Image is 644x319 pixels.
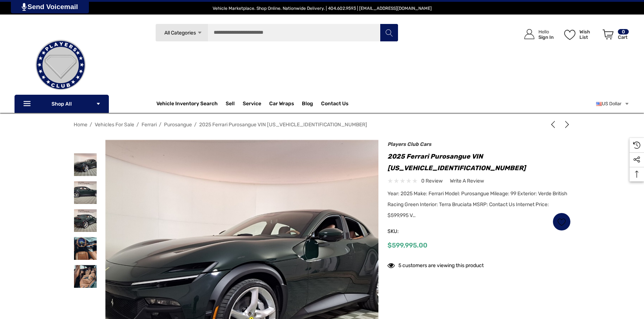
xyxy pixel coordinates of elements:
[243,101,261,109] a: Service
[599,22,629,50] a: Cart with 0 items
[633,142,640,149] svg: Recently Viewed
[387,259,484,270] div: 5 customers are viewing this product
[74,265,97,288] img: For Sale: 2025 Ferrari Purosangue VIN ZSG06VTA9S0319580
[557,218,566,226] svg: Wish List
[421,176,443,185] span: 0 review
[226,101,235,109] span: Sell
[226,97,243,111] a: Sell
[380,24,398,42] button: Search
[199,122,367,128] a: 2025 Ferrari Purosangue VIN [US_VEHICLE_IDENTIFICATION_NUMBER]
[15,95,109,113] p: Shop All
[596,97,629,111] a: USD
[524,29,534,39] svg: Icon User Account
[156,101,218,109] a: Vehicle Inventory Search
[538,29,554,34] p: Hello
[516,22,557,47] a: Sign in
[74,237,97,260] img: For Sale: 2025 Ferrari Purosangue VIN ZSG06VTA9S0319580
[387,241,427,249] span: $599,995.00
[321,101,348,109] a: Contact Us
[618,34,629,40] p: Cart
[579,29,599,40] p: Wish List
[74,118,571,131] nav: Breadcrumb
[197,30,202,36] svg: Icon Arrow Down
[603,29,614,40] svg: Review Your Cart
[633,156,640,163] svg: Social Media
[74,181,97,204] img: For Sale: 2025 Ferrari Purosangue VIN ZSG06VTA9S0319580
[387,151,571,174] h1: 2025 Ferrari Purosangue VIN [US_VEHICLE_IDENTIFICATION_NUMBER]
[22,3,26,11] img: PjwhLS0gR2VuZXJhdG9yOiBHcmF2aXQuaW8gLS0+PHN2ZyB4bWxucz0iaHR0cDovL3d3dy53My5vcmcvMjAwMC9zdmciIHhtb...
[74,209,97,232] img: For Sale: 2025 Ferrari Purosangue VIN ZSG06VTA9S0319580
[629,171,644,178] svg: Top
[549,121,559,128] a: Previous
[213,6,432,11] span: Vehicle Marketplace. Shop Online. Nationwide Delivery. | 404.602.9593 | [EMAIL_ADDRESS][DOMAIN_NAME]
[24,29,97,101] img: Players Club | Cars For Sale
[141,122,157,128] a: Ferrari
[387,226,424,237] span: SKU:
[387,191,567,218] span: Year: 2025 Make: Ferrari Model: Purosangue Mileage: 99 Exterior: Verde British Racing Green Inter...
[22,100,33,108] svg: Icon Line
[269,97,302,111] a: Car Wraps
[564,30,575,40] svg: Wish List
[561,22,599,47] a: Wish List Wish List
[302,101,313,109] a: Blog
[95,122,134,128] a: Vehicles For Sale
[96,101,101,106] svg: Icon Arrow Down
[269,101,294,109] span: Car Wraps
[164,30,196,36] span: All Categories
[450,178,484,184] span: Write a Review
[164,122,192,128] a: Purosangue
[618,29,629,34] p: 0
[561,121,571,128] a: Next
[553,213,571,231] a: Wish List
[450,176,484,185] a: Write a Review
[74,122,87,128] a: Home
[387,141,431,147] a: Players Club Cars
[155,24,208,42] a: All Categories Icon Arrow Down Icon Arrow Up
[538,34,554,40] p: Sign In
[74,153,97,176] img: For Sale: 2025 Ferrari Purosangue VIN ZSG06VTA9S0319580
